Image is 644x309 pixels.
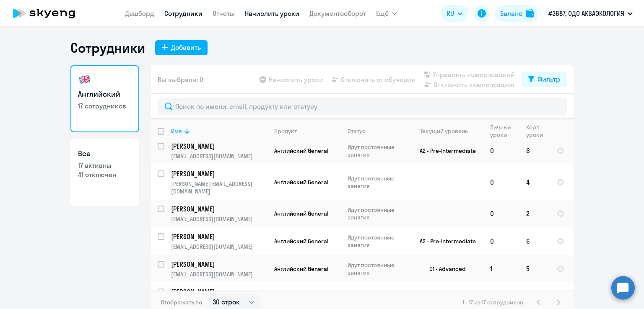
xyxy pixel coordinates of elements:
button: RU [441,5,468,22]
span: Английский General [274,265,328,273]
div: Личные уроки [490,124,519,139]
p: [EMAIL_ADDRESS][DOMAIN_NAME] [171,270,267,278]
span: Отображать по: [161,299,203,306]
p: Идут постоянные занятия [348,206,405,221]
button: #3687, ОДО АКВАЭКОЛОГИЯ [544,3,637,23]
a: Дашборд [125,9,154,18]
a: Сотрудники [164,9,203,18]
a: [PERSON_NAME] [171,169,267,178]
a: Все17 активны41 отключен [70,139,139,206]
a: [PERSON_NAME] [171,260,267,269]
div: Корп. уроки [526,124,544,139]
div: Корп. уроки [526,124,550,139]
img: english [78,73,91,86]
td: 6 [519,227,550,255]
div: Статус [348,127,405,135]
img: balance [526,9,534,18]
input: Поиск по имени, email, продукту или статусу [158,98,567,115]
p: Идут постоянные занятия [348,143,405,158]
span: RU [447,8,454,18]
button: Балансbalance [495,5,539,22]
span: Вы выбрали: 0 [158,75,203,85]
td: A2 - Pre-Intermediate [405,227,483,255]
p: Ожидает вводного урока [348,289,405,304]
p: [PERSON_NAME] [171,260,266,269]
div: Текущий уровень [412,127,483,135]
td: A2 - Pre-Intermediate [405,137,483,165]
div: Имя [171,127,182,135]
span: Английский General [274,178,328,186]
div: Текущий уровень [420,127,468,135]
div: Добавить [171,42,201,52]
span: Ещё [376,8,389,18]
td: 6 [519,137,550,165]
p: 17 сотрудников [78,101,132,111]
a: Отчеты [213,9,235,18]
p: 41 отключен [78,170,132,179]
p: #3687, ОДО АКВАЭКОЛОГИЯ [548,8,624,18]
button: Ещё [376,5,397,22]
a: Начислить уроки [245,9,299,18]
h1: Сотрудники [70,39,145,56]
td: 0 [483,200,519,227]
div: Личные уроки [490,124,514,139]
span: Английский General [274,210,328,217]
td: 0 [483,165,519,200]
div: Продукт [274,127,297,135]
a: [PERSON_NAME] [171,287,267,296]
h3: Английский [78,89,132,100]
td: 0 [483,137,519,165]
td: 0 [483,227,519,255]
p: [PERSON_NAME] [171,142,266,151]
td: 2 [519,200,550,227]
p: Идут постоянные занятия [348,175,405,190]
p: [EMAIL_ADDRESS][DOMAIN_NAME] [171,215,267,223]
p: [PERSON_NAME][EMAIL_ADDRESS][DOMAIN_NAME] [171,180,267,195]
div: Статус [348,127,366,135]
td: C1 - Advanced [405,255,483,283]
p: [PERSON_NAME] [171,169,266,178]
div: Баланс [500,8,522,18]
a: Английский17 сотрудников [70,65,139,132]
td: 5 [519,255,550,283]
a: [PERSON_NAME] [171,232,267,241]
p: [PERSON_NAME] [171,204,266,214]
button: Фильтр [522,72,567,87]
a: [PERSON_NAME] [171,142,267,151]
span: Английский General [274,237,328,245]
td: 1 [483,255,519,283]
div: Имя [171,127,267,135]
p: [EMAIL_ADDRESS][DOMAIN_NAME] [171,152,267,160]
button: Добавить [155,40,208,55]
a: Документооборот [309,9,366,18]
a: [PERSON_NAME] [171,204,267,214]
span: Английский General [274,147,328,154]
p: Идут постоянные занятия [348,234,405,249]
div: Фильтр [538,74,560,84]
p: [PERSON_NAME] [171,287,266,296]
td: 4 [519,165,550,200]
span: 1 - 17 из 17 сотрудников [462,299,523,306]
p: [EMAIL_ADDRESS][DOMAIN_NAME] [171,243,267,250]
p: 17 активны [78,161,132,170]
h3: Все [78,148,132,159]
p: Идут постоянные занятия [348,261,405,276]
div: Продукт [274,127,340,135]
p: [PERSON_NAME] [171,232,266,241]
